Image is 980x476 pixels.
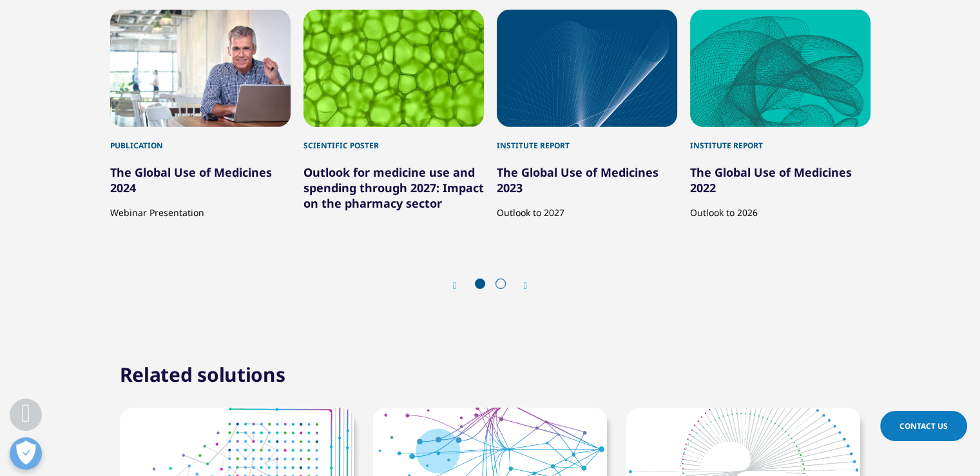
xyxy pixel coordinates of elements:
[303,10,484,221] div: 2 / 6
[10,437,42,470] button: Open Preferences
[120,362,285,388] h2: Related solutions
[110,164,272,195] a: The Global Use of Medicines 2024
[110,195,291,221] p: Webinar Presentation
[690,127,870,152] div: Institute Report
[110,10,291,221] div: 1 / 6
[690,10,870,221] div: 4 / 6
[303,164,484,211] a: Outlook for medicine use and spending through 2027: Impact on the pharmacy sector
[497,10,677,221] div: 3 / 6
[880,411,967,441] a: Contact Us
[497,127,677,152] div: Institute Report
[899,421,948,431] span: Contact Us
[110,127,291,152] div: Publication
[690,164,852,195] a: The Global Use of Medicines 2022
[511,279,528,292] div: Next slide
[497,195,677,221] p: Outlook to 2027
[453,279,470,292] div: Previous slide
[690,195,870,221] p: Outlook to 2026
[303,127,484,152] div: Scientific Poster
[497,164,658,195] a: The Global Use of Medicines 2023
